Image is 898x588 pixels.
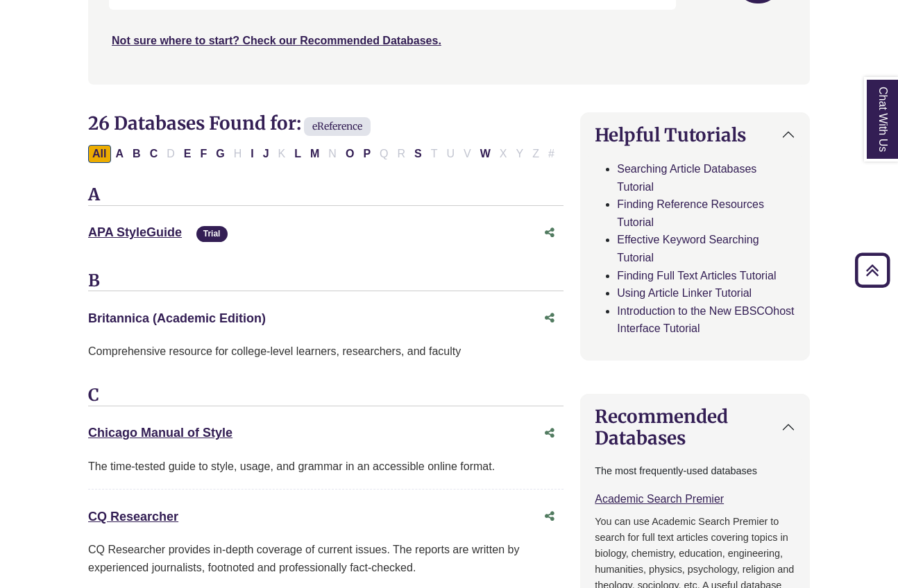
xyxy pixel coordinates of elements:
div: Alpha-list to filter by first letter of database name [88,147,560,159]
a: Academic Search Premier [595,493,724,505]
button: Filter Results W [476,145,495,163]
div: CQ Researcher provides in-depth coverage of current issues. The reports are written by experience... [88,541,564,576]
span: Trial [196,226,228,242]
a: Effective Keyword Searching Tutorial [617,234,759,263]
h3: B [88,271,564,292]
button: Filter Results M [306,145,323,163]
button: Filter Results I [246,145,257,163]
button: Filter Results G [212,145,228,163]
button: Recommended Databases [581,395,809,460]
button: Share this database [536,220,564,246]
span: 26 Databases Found for: [88,112,301,135]
a: Not sure where to start? Check our Recommended Databases. [112,35,441,46]
span: eReference [304,117,371,136]
a: Searching Article Databases Tutorial [617,163,756,193]
p: The most frequently-used databases [595,463,795,479]
button: Filter Results E [180,145,196,163]
button: Filter Results J [259,145,273,163]
a: CQ Researcher [88,510,178,524]
div: The time-tested guide to style, usage, and grammar in an accessible online format. [88,458,564,476]
button: Filter Results O [341,145,358,163]
a: Chicago Manual of Style [88,426,232,440]
button: Share this database [536,305,564,331]
button: Share this database [536,503,564,530]
button: Share this database [536,420,564,447]
button: Filter Results S [410,145,426,163]
button: Helpful Tutorials [581,113,809,157]
a: Britannica (Academic Edition) [88,311,266,325]
button: Filter Results L [290,145,305,163]
a: Finding Full Text Articles Tutorial [617,270,776,282]
a: APA StyleGuide [88,225,182,239]
button: All [88,145,110,163]
button: Filter Results C [146,145,162,163]
button: Filter Results F [196,145,211,163]
button: Filter Results B [128,145,145,163]
a: Introduction to the New EBSCOhost Interface Tutorial [617,305,794,335]
button: Filter Results P [359,145,375,163]
a: Back to Top [850,261,895,279]
h3: A [88,185,564,206]
a: Finding Reference Resources Tutorial [617,198,764,228]
a: Using Article Linker Tutorial [617,287,752,299]
button: Filter Results A [112,145,128,163]
p: Comprehensive resource for college-level learners, researchers, and faculty [88,343,564,361]
h3: C [88,386,564,406]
